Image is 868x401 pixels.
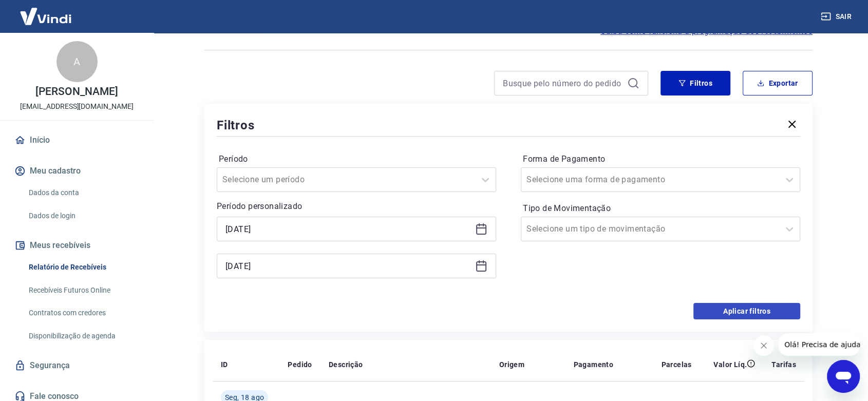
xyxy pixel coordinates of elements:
p: [EMAIL_ADDRESS][DOMAIN_NAME] [20,101,134,112]
iframe: Mensagem da empresa [778,333,860,356]
p: Origem [499,359,524,370]
a: Dados da conta [25,182,141,203]
input: Data inicial [225,221,471,237]
p: Parcelas [661,359,691,370]
iframe: Fechar mensagem [753,335,774,356]
a: Relatório de Recebíveis [25,257,141,278]
label: Forma de Pagamento [523,153,798,165]
p: Tarifas [771,359,796,370]
p: Pagamento [573,359,613,370]
button: Filtros [661,71,730,96]
p: Período personalizado [217,200,496,213]
iframe: Botão para abrir a janela de mensagens [827,360,860,393]
a: Recebíveis Futuros Online [25,280,141,301]
span: Olá! Precisa de ajuda? [6,7,86,15]
a: Contratos com credores [25,302,141,323]
button: Sair [819,7,856,26]
button: Meus recebíveis [12,234,141,257]
label: Período [219,153,494,165]
img: Vindi [12,1,79,32]
a: Segurança [12,354,141,377]
a: Disponibilização de agenda [25,326,141,347]
h5: Filtros [217,117,255,133]
button: Meu cadastro [12,160,141,182]
label: Tipo de Movimentação [523,202,798,215]
p: [PERSON_NAME] [35,86,118,97]
button: Aplicar filtros [693,303,800,319]
input: Busque pelo número do pedido [503,75,623,91]
a: Início [12,129,141,151]
a: Dados de login [25,205,141,226]
div: A [56,41,98,82]
button: Exportar [743,71,813,96]
input: Data final [225,258,471,274]
p: ID [221,359,228,370]
p: Descrição [329,359,363,370]
p: Pedido [288,359,312,370]
p: Valor Líq. [713,359,747,370]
